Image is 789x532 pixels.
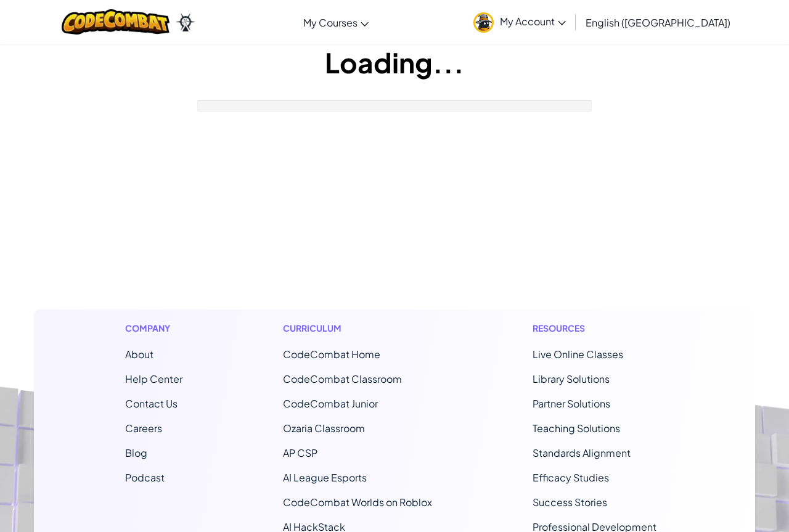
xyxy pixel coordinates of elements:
[467,2,572,41] a: My Account
[125,348,153,361] a: About
[283,422,365,435] a: Ozaria Classroom
[303,16,358,29] span: My Courses
[125,471,165,484] a: Podcast
[283,322,432,335] h1: Curriculum
[62,9,170,35] img: CodeCombat logo
[297,6,375,39] a: My Courses
[125,397,178,410] span: Contact Us
[283,372,402,385] a: CodeCombat Classroom
[533,322,664,335] h1: Resources
[533,372,610,385] a: Library Solutions
[533,348,623,361] a: Live Online Classes
[579,6,737,39] a: English ([GEOGRAPHIC_DATA])
[533,471,609,484] a: Efficacy Studies
[283,496,432,509] a: CodeCombat Worlds on Roblox
[125,372,182,385] a: Help Center
[533,422,620,435] a: Teaching Solutions
[283,397,378,410] a: CodeCombat Junior
[473,12,494,33] img: avatar
[125,322,182,335] h1: Company
[283,446,317,459] a: AP CSP
[283,348,380,361] span: CodeCombat Home
[586,16,730,29] span: English ([GEOGRAPHIC_DATA])
[125,422,162,435] a: Careers
[125,446,147,459] a: Blog
[500,15,566,28] span: My Account
[533,496,607,509] a: Success Stories
[533,446,631,459] a: Standards Alignment
[533,397,610,410] a: Partner Solutions
[283,471,367,484] a: AI League Esports
[176,13,195,31] img: Ozaria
